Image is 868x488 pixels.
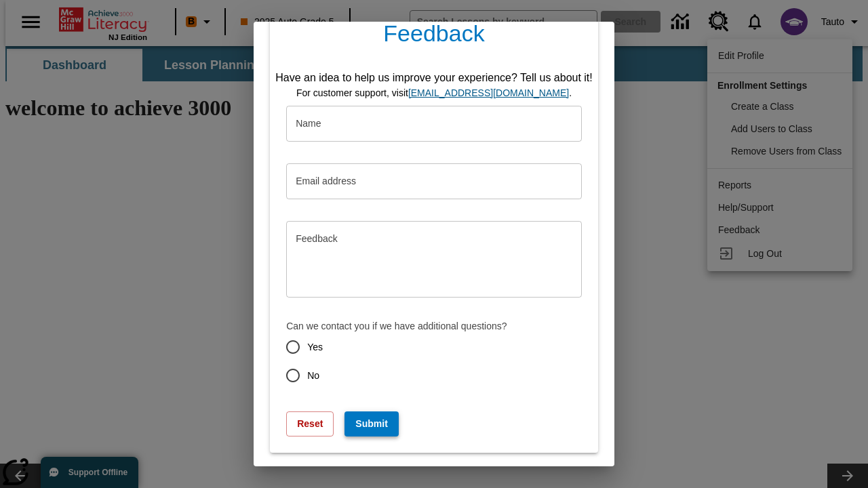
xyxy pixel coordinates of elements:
button: Submit [344,411,398,436]
span: No [307,369,319,383]
button: Reset [286,411,334,436]
div: Have an idea to help us improve your experience? Tell us about it! [275,70,593,86]
h4: Feedback [270,9,598,64]
span: Yes [307,340,323,354]
div: contact-permission [286,333,582,390]
div: For customer support, visit . [275,86,593,100]
a: support, will open in new browser tab [408,87,569,98]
